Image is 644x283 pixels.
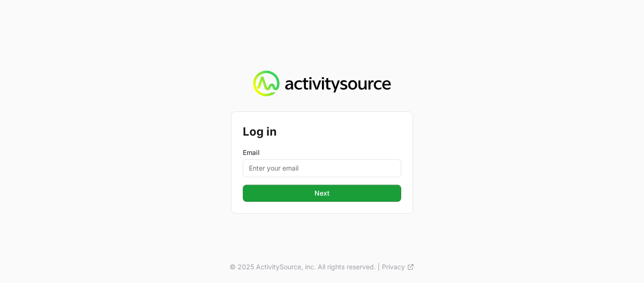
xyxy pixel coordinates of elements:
button: Next [243,185,401,202]
input: Enter your email [243,159,401,177]
h2: Log in [243,123,401,140]
a: Privacy [382,262,414,272]
label: Email [243,148,401,157]
img: Activity Source [253,70,390,97]
span: | [378,262,380,272]
span: Next [314,188,330,199]
p: © 2025 ActivitySource, inc. All rights reserved. [230,262,376,272]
